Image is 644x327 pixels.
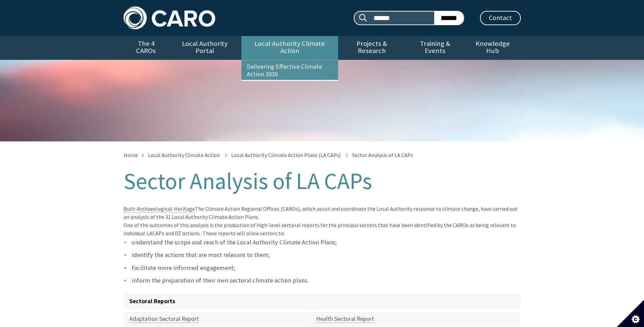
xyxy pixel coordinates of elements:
[124,6,215,29] img: Caro logo
[124,36,169,60] a: The 4 CAROs
[241,60,338,81] a: Delivering Effective Climate Action 2030
[148,152,220,158] a: Local Authority Climate Action
[124,169,521,194] h1: Sector Analysis of LA CAPs
[465,36,520,60] a: Knowledge Hub
[338,36,405,60] a: Projects & Research
[241,36,338,60] a: Local Authority Climate Action
[124,237,521,247] li: understand the scope and reach of the Local Authority Climate Action Plans;
[480,11,521,25] a: Contact
[124,250,521,260] li: identify the actions that are most relevant to them;
[231,152,341,158] a: Local Authority Climate Action Plans (LA CAPs)
[129,315,199,323] a: Adaptation Sectoral Report
[124,275,521,285] li: inform the preparation of their own sectoral climate action plans.
[124,205,195,212] a: Built-Archaeological-Heritage
[169,36,241,60] a: Local Authority Portal
[129,297,175,305] strong: Sectoral Reports
[617,300,644,327] button: Set cookie preferences
[124,263,521,273] li: facilitate more informed engagement;
[124,152,138,158] a: Home
[405,36,465,60] a: Training & Events
[316,315,374,323] a: Health Sectoral Report
[352,152,413,158] span: Sector Analysis of LA CAPs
